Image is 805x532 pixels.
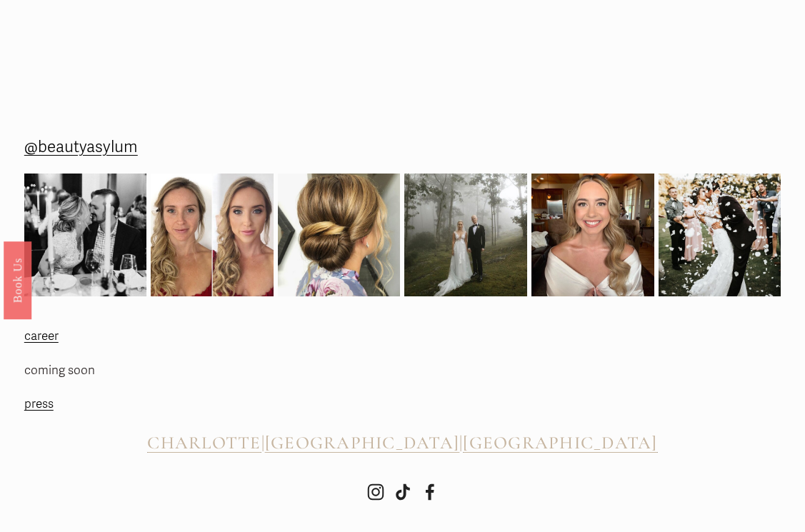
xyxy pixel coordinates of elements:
[404,174,527,296] img: Picture perfect 💫 @beautyasylum_charlotte @apryl_naylor_makeup #beautyasylum_apryl @uptownfunkyou...
[24,326,59,348] a: career
[265,433,459,453] a: [GEOGRAPHIC_DATA]
[147,432,261,453] span: CHARLOTTE
[463,433,657,453] a: [GEOGRAPHIC_DATA]
[151,174,274,296] img: It&rsquo;s been a while since we&rsquo;ve shared a before and after! Subtle makeup &amp; romantic...
[261,432,265,453] span: |
[367,483,384,501] a: Instagram
[659,159,781,312] img: 2020 didn&rsquo;t stop this wedding celebration! 🎊😍🎉 @beautyasylum_atlanta #beautyasylum @bridal_...
[531,174,654,296] img: Going into the wedding weekend with some bridal inspo for ya! 💫 @beautyasylum_charlotte #beautyas...
[24,360,208,382] p: coming soon
[421,483,439,501] a: Facebook
[278,162,401,308] img: So much pretty from this weekend! Here&rsquo;s one from @beautyasylum_charlotte #beautyasylum @up...
[24,133,138,161] a: @beautyasylum
[4,241,31,318] a: Book Us
[24,174,147,296] img: Rehearsal dinner vibes from Raleigh, NC. We added a subtle braid at the top before we created her...
[394,483,411,501] a: TikTok
[265,432,459,453] span: [GEOGRAPHIC_DATA]
[147,433,261,453] a: CHARLOTTE
[24,393,54,416] a: press
[459,432,463,453] span: |
[463,432,657,453] span: [GEOGRAPHIC_DATA]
